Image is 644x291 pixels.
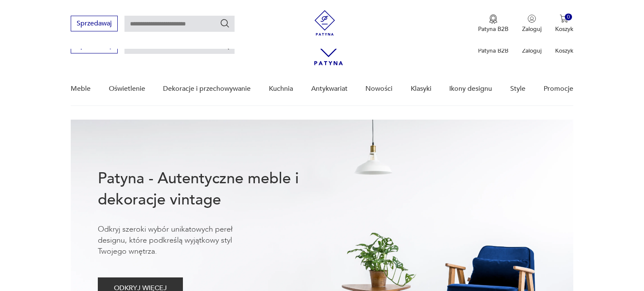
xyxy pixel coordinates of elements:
[71,43,118,49] a: Sprzedawaj
[449,73,492,105] a: Ikony designu
[220,18,230,28] button: Szukaj
[71,16,118,31] button: Sprzedawaj
[478,14,509,33] a: Ikona medaluPatyna B2B
[560,14,568,23] img: Ikona koszyka
[522,14,542,33] button: Zaloguj
[311,73,348,105] a: Antykwariat
[478,14,509,33] button: Patyna B2B
[489,14,498,24] img: Ikona medalu
[478,25,509,33] p: Patyna B2B
[312,10,337,36] img: Patyna - sklep z meblami i dekoracjami vintage
[510,73,525,105] a: Style
[478,47,509,55] p: Patyna B2B
[98,224,259,257] p: Odkryj szeroki wybór unikatowych pereł designu, które podkreślą wyjątkowy styl Twojego wnętrza.
[71,21,118,27] a: Sprzedawaj
[555,47,573,55] p: Koszyk
[98,168,326,210] h1: Patyna - Autentyczne meble i dekoracje vintage
[555,25,573,33] p: Koszyk
[555,14,573,33] button: 0Koszyk
[528,14,536,23] img: Ikonka użytkownika
[365,73,392,105] a: Nowości
[565,14,572,21] div: 0
[544,73,573,105] a: Promocje
[109,73,145,105] a: Oświetlenie
[522,47,542,55] p: Zaloguj
[522,25,542,33] p: Zaloguj
[269,73,293,105] a: Kuchnia
[411,73,431,105] a: Klasyki
[163,73,251,105] a: Dekoracje i przechowywanie
[71,73,91,105] a: Meble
